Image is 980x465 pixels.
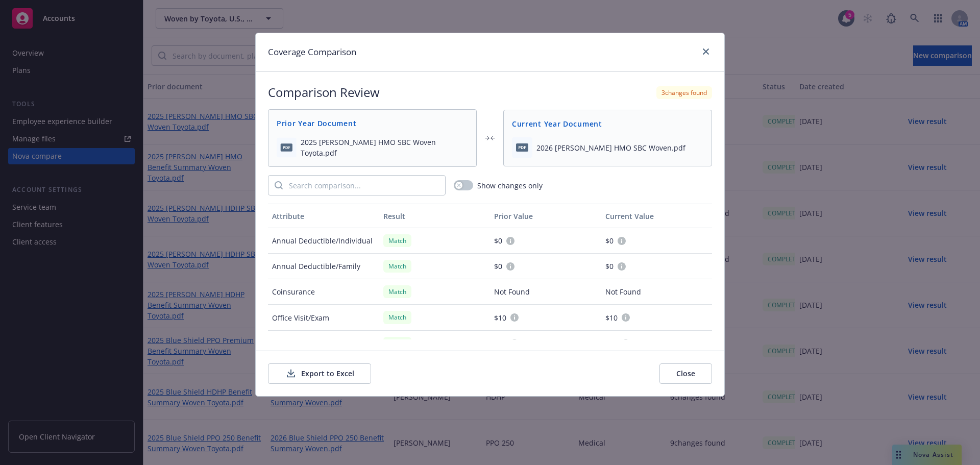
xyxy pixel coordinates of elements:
[383,211,486,222] div: Result
[268,279,379,305] div: Coinsurance
[383,260,411,273] div: Match
[268,84,380,101] h2: Comparison Review
[605,235,614,246] span: $0
[512,118,703,129] span: Current Year Document
[383,234,411,247] div: Match
[268,204,379,228] button: Attribute
[659,363,712,384] button: Close
[601,204,713,228] button: Current Value
[268,254,379,279] div: Annual Deductible/Family
[283,176,445,195] input: Search comparison...
[494,312,506,323] span: $10
[272,211,375,222] div: Attribute
[494,261,502,272] span: $0
[268,305,379,330] div: Office Visit/Exam
[383,337,411,350] div: Match
[379,204,491,228] button: Result
[383,311,411,324] div: Match
[605,312,618,323] span: $10
[301,137,468,158] span: 2025 [PERSON_NAME] HMO SBC Woven Toyota.pdf
[490,204,601,228] button: Prior Value
[268,45,356,59] h1: Coverage Comparison
[605,286,641,297] span: Not Found
[268,363,371,384] button: Export to Excel
[275,181,283,189] svg: Search
[605,338,618,349] span: $25
[605,261,614,272] span: $0
[268,228,379,254] div: Annual Deductible/Individual
[656,86,712,99] div: 3 changes found
[494,211,597,222] div: Prior Value
[494,338,506,349] span: $25
[494,286,530,297] span: Not Found
[277,118,468,129] span: Prior Year Document
[383,285,411,298] div: Match
[477,180,543,191] span: Show changes only
[494,235,502,246] span: $0
[536,142,685,153] span: 2026 [PERSON_NAME] HMO SBC Woven.pdf
[700,45,712,58] a: close
[268,331,379,356] div: Outpatient Specialist Visit
[605,211,708,222] div: Current Value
